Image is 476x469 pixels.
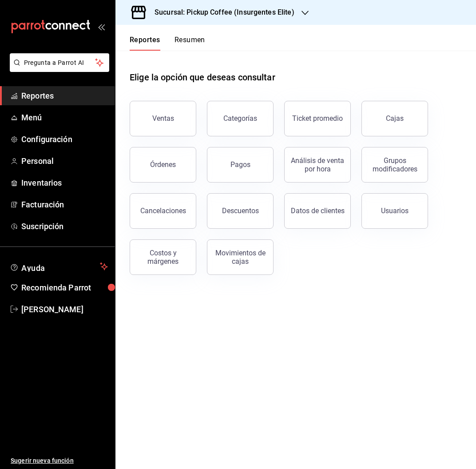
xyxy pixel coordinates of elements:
[207,193,274,229] button: Descuentos
[21,199,108,211] span: Facturación
[21,303,108,315] span: [PERSON_NAME]
[361,101,428,136] a: Cajas
[284,193,351,229] button: Datos de clientes
[21,282,108,294] span: Recomienda Parrot
[130,71,275,84] h1: Elige la opción que deseas consultar
[150,160,176,169] div: Órdenes
[21,111,108,123] span: Menú
[130,101,196,136] button: Ventas
[130,193,196,229] button: Cancelaciones
[130,36,160,51] button: Reportes
[135,249,190,266] div: Costos y márgenes
[21,261,96,272] span: Ayuda
[386,113,404,124] div: Cajas
[207,101,274,136] button: Categorías
[207,147,274,183] button: Pagos
[230,160,250,169] div: Pagos
[10,53,109,72] button: Pregunta a Parrot AI
[361,147,428,183] button: Grupos modificadores
[130,147,196,183] button: Órdenes
[290,156,345,173] div: Análisis de venta por hora
[147,7,294,18] h3: Sucursal: Pickup Coffee (Insurgentes Elite)
[21,90,108,102] span: Reportes
[21,177,108,189] span: Inventarios
[291,207,345,215] div: Datos de clientes
[98,23,105,30] button: open_drawer_menu
[175,36,205,51] button: Resumen
[21,220,108,232] span: Suscripción
[24,58,95,68] span: Pregunta a Parrot AI
[367,156,422,173] div: Grupos modificadores
[11,456,108,465] span: Sugerir nueva función
[284,101,351,136] button: Ticket promedio
[140,207,186,215] div: Cancelaciones
[361,193,428,229] button: Usuarios
[284,147,351,183] button: Análisis de venta por hora
[130,36,205,51] div: navigation tabs
[130,239,196,275] button: Costos y márgenes
[292,114,343,123] div: Ticket promedio
[6,64,109,74] a: Pregunta a Parrot AI
[207,239,274,275] button: Movimientos de cajas
[213,249,268,266] div: Movimientos de cajas
[222,207,259,215] div: Descuentos
[152,114,174,123] div: Ventas
[21,155,108,167] span: Personal
[223,114,257,123] div: Categorías
[381,207,409,215] div: Usuarios
[21,133,108,145] span: Configuración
